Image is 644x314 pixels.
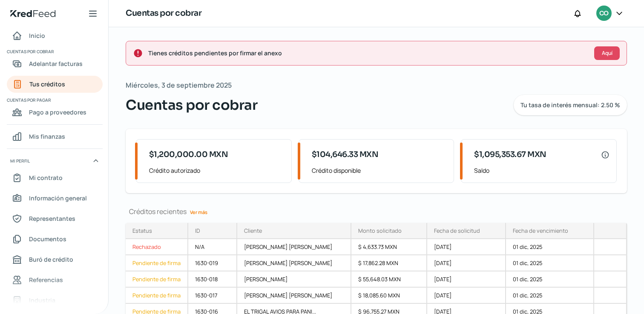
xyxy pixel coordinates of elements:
[434,227,480,234] div: Fecha de solicitud
[148,48,587,58] span: Tienes créditos pendientes por firmar el anexo
[29,295,55,305] span: Industria
[10,157,30,165] span: Mi perfil
[7,27,103,44] a: Inicio
[474,165,609,176] span: Saldo
[188,288,237,304] div: 1630-017
[29,213,75,224] span: Representantes
[7,96,101,104] span: Cuentas por pagar
[351,239,428,255] div: $ 4,633.73 MXN
[132,227,152,234] div: Estatus
[7,76,103,93] a: Tus créditos
[506,288,594,304] div: 01 dic, 2025
[602,51,612,56] span: Aquí
[312,165,447,176] span: Crédito disponible
[7,104,103,121] a: Pago a proveedores
[351,271,428,288] div: $ 55,648.03 MXN
[7,190,103,207] a: Información general
[149,165,285,176] span: Crédito autorizado
[149,149,228,160] span: $1,200,000.00 MXN
[237,271,351,288] div: [PERSON_NAME]
[7,48,101,55] span: Cuentas por cobrar
[7,271,103,288] a: Referencias
[244,227,262,234] div: Cliente
[29,172,63,183] span: Mi contrato
[126,288,188,304] a: Pendiente de firma
[126,271,188,288] a: Pendiente de firma
[427,255,506,271] div: [DATE]
[7,169,103,186] a: Mi contrato
[506,255,594,271] div: 01 dic, 2025
[599,9,608,19] span: CO
[351,255,428,271] div: $ 17,862.28 MXN
[7,292,103,309] a: Industria
[188,255,237,271] div: 1630-019
[351,288,428,304] div: $ 18,085.60 MXN
[126,7,201,20] h1: Cuentas por cobrar
[520,102,620,108] span: Tu tasa de interés mensual: 2.50 %
[29,234,66,244] span: Documentos
[29,131,65,142] span: Mis finanzas
[188,239,237,255] div: N/A
[126,239,188,255] a: Rechazado
[506,271,594,288] div: 01 dic, 2025
[29,30,45,41] span: Inicio
[7,251,103,268] a: Buró de crédito
[29,107,86,117] span: Pago a proveedores
[29,254,73,265] span: Buró de crédito
[29,193,87,203] span: Información general
[7,128,103,145] a: Mis finanzas
[195,227,200,234] div: ID
[29,274,63,285] span: Referencias
[312,149,379,160] span: $104,646.33 MXN
[7,55,103,72] a: Adelantar facturas
[187,206,211,219] a: Ver más
[594,46,620,60] button: Aquí
[126,255,188,271] a: Pendiente de firma
[513,227,568,234] div: Fecha de vencimiento
[126,207,627,216] div: Créditos recientes
[237,288,351,304] div: [PERSON_NAME] [PERSON_NAME]
[358,227,402,234] div: Monto solicitado
[427,271,506,288] div: [DATE]
[7,231,103,248] a: Documentos
[126,95,257,115] span: Cuentas por cobrar
[474,149,546,160] span: $1,095,353.67 MXN
[237,239,351,255] div: [PERSON_NAME] [PERSON_NAME]
[427,288,506,304] div: [DATE]
[29,58,83,69] span: Adelantar facturas
[29,79,65,89] span: Tus créditos
[237,255,351,271] div: [PERSON_NAME] [PERSON_NAME]
[427,239,506,255] div: [DATE]
[7,210,103,227] a: Representantes
[188,271,237,288] div: 1630-018
[126,79,232,91] span: Miércoles, 3 de septiembre 2025
[506,239,594,255] div: 01 dic, 2025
